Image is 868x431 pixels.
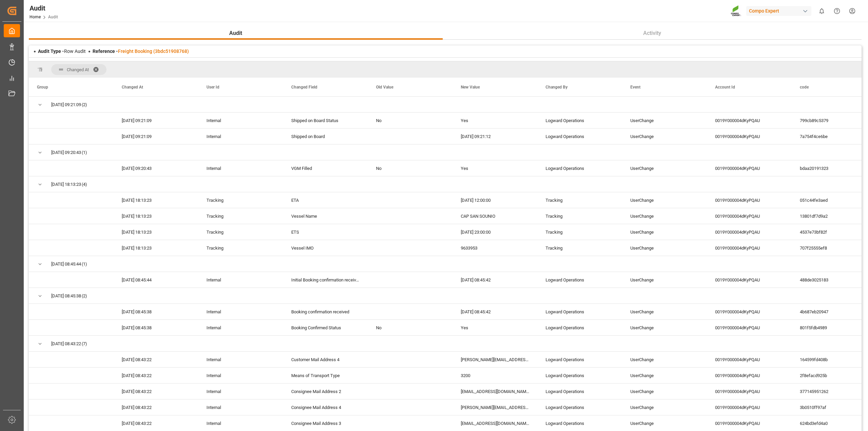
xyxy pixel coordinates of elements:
div: Tracking [198,224,283,240]
button: Help Center [829,3,845,19]
div: [DATE] 08:43:22 [114,399,198,415]
div: UserChange [622,192,707,208]
span: Audit [226,29,245,37]
div: ETS [283,224,368,240]
div: 0019Y000004dKyPQAU [707,352,792,367]
span: (4) [82,177,87,192]
div: [DATE] 08:43:22 [114,415,198,431]
div: Yes [453,113,537,128]
div: UserChange [622,384,707,399]
div: UserChange [622,399,707,415]
div: Logward Operations [537,320,622,335]
div: [DATE] 08:45:42 [453,304,537,319]
span: (1) [82,256,87,272]
div: UserChange [622,113,707,128]
div: Tracking [198,192,283,208]
div: VGM Filled [283,160,368,176]
div: Tracking [537,192,622,208]
div: Internal [198,399,283,415]
div: Logward Operations [537,399,622,415]
div: CAP SAN SOUNIO [453,208,537,224]
span: Changed At [122,85,143,90]
a: Freight Booking (3bdc51908768) [118,48,189,54]
div: Customer Mail Address 4 [283,352,368,367]
div: 0019Y000004dKyPQAU [707,368,792,383]
div: Internal [198,384,283,399]
div: Internal [198,272,283,288]
div: No [368,160,453,176]
span: Reference - [93,48,189,54]
div: Logward Operations [537,272,622,288]
div: [EMAIL_ADDRESS][DOMAIN_NAME] [453,415,537,431]
div: UserChange [622,272,707,288]
div: Internal [198,160,283,176]
div: [DATE] 08:45:42 [453,272,537,288]
div: UserChange [622,129,707,144]
span: (7) [82,336,87,352]
div: 0019Y000004dKyPQAU [707,224,792,240]
div: 0019Y000004dKyPQAU [707,240,792,256]
div: Internal [198,368,283,383]
div: Tracking [198,240,283,256]
div: Tracking [537,240,622,256]
span: Event [630,85,640,90]
div: Vessel IMO [283,240,368,256]
div: [DATE] 18:13:23 [114,224,198,240]
div: Yes [453,320,537,335]
span: User Id [206,85,219,90]
div: Logward Operations [537,129,622,144]
div: [DATE] 18:13:23 [114,208,198,224]
div: Tracking [537,208,622,224]
div: Internal [198,415,283,431]
div: Logward Operations [537,304,622,319]
span: [DATE] 08:45:38 [51,288,81,304]
a: Home [29,15,41,19]
div: 0019Y000004dKyPQAU [707,320,792,335]
div: [DATE] 23:00:00 [453,224,537,240]
div: Consignee Mail Address 2 [283,384,368,399]
div: [DATE] 09:21:09 [114,129,198,144]
div: [DATE] 08:43:22 [114,384,198,399]
span: code [800,85,809,90]
span: (2) [82,288,87,304]
div: Internal [198,352,283,367]
div: 0019Y000004dKyPQAU [707,272,792,288]
div: Booking confirmation received [283,304,368,319]
div: [PERSON_NAME][EMAIL_ADDRESS][PERSON_NAME][DOMAIN_NAME] [453,352,537,367]
span: New Value [461,85,480,90]
div: 0019Y000004dKyPQAU [707,208,792,224]
span: (1) [82,145,87,160]
span: Old Value [376,85,393,90]
div: Row Audit [38,48,86,55]
div: [DATE] 08:43:22 [114,352,198,367]
div: Means of Transport Type [283,368,368,383]
div: 0019Y000004dKyPQAU [707,192,792,208]
button: show 0 new notifications [814,3,829,19]
span: [DATE] 08:43:22 [51,336,81,352]
div: UserChange [622,160,707,176]
div: 0019Y000004dKyPQAU [707,384,792,399]
div: Vessel Name [283,208,368,224]
span: (2) [82,97,87,113]
span: Audit Type - [38,48,64,54]
div: UserChange [622,208,707,224]
div: [DATE] 09:21:09 [114,113,198,128]
div: [PERSON_NAME][EMAIL_ADDRESS][PERSON_NAME][DOMAIN_NAME] [453,399,537,415]
div: 0019Y000004dKyPQAU [707,304,792,319]
div: Logward Operations [537,415,622,431]
span: [DATE] 09:21:09 [51,97,81,113]
div: UserChange [622,224,707,240]
div: 0019Y000004dKyPQAU [707,399,792,415]
div: 0019Y000004dKyPQAU [707,113,792,128]
div: Audit [29,3,58,13]
img: Screenshot%202023-09-29%20at%2010.02.21.png_1712312052.png [731,5,742,17]
div: Internal [198,113,283,128]
div: [DATE] 09:21:12 [453,129,537,144]
div: Initial Booking confirmation received [283,272,368,288]
div: [DATE] 08:45:38 [114,320,198,335]
div: Tracking [537,224,622,240]
span: [DATE] 18:13:23 [51,177,81,192]
div: No [368,113,453,128]
div: [DATE] 08:45:44 [114,272,198,288]
div: Logward Operations [537,384,622,399]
